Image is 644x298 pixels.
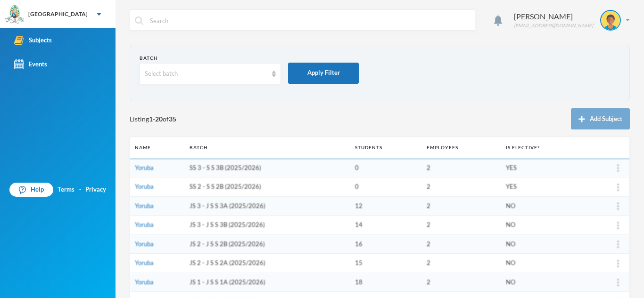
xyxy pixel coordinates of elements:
[14,35,52,45] div: Subjects
[617,260,619,267] img: more_vert
[422,196,502,216] td: 2
[617,222,619,229] img: more_vert
[135,240,154,248] a: Yoruba
[422,273,502,292] td: 2
[501,216,585,235] td: NO
[422,216,502,235] td: 2
[145,69,267,79] div: Select batch
[58,185,74,194] a: Terms
[422,137,502,158] th: Employees
[501,273,585,292] td: NO
[501,196,585,216] td: NO
[14,59,47,69] div: Events
[169,115,176,123] b: 35
[185,177,350,197] td: SS 2 - S S 2B (2025/2026)
[601,11,620,30] img: STUDENT
[28,10,88,18] div: [GEOGRAPHIC_DATA]
[617,241,619,248] img: more_vert
[514,11,593,22] div: [PERSON_NAME]
[422,158,502,177] td: 2
[149,10,470,31] input: Search
[501,234,585,254] td: NO
[350,273,421,292] td: 18
[571,108,630,129] button: Add Subject
[135,202,154,209] a: Yoruba
[130,137,185,158] th: Name
[185,273,350,292] td: JS 1 - J S S 1A (2025/2026)
[85,185,106,194] a: Privacy
[617,184,619,191] img: more_vert
[185,158,350,177] td: SS 3 - S S 3B (2025/2026)
[501,137,585,158] th: Is Elective?
[135,259,154,266] a: Yoruba
[135,221,154,228] a: Yoruba
[135,164,154,171] a: Yoruba
[140,55,281,62] div: Batch
[185,137,350,158] th: Batch
[501,177,585,197] td: YES
[350,216,421,235] td: 14
[501,254,585,273] td: NO
[350,254,421,273] td: 15
[617,202,619,210] img: more_vert
[350,177,421,197] td: 0
[514,22,593,29] div: [EMAIL_ADDRESS][DOMAIN_NAME]
[135,183,154,190] a: Yoruba
[185,254,350,273] td: JS 2 - J S S 2A (2025/2026)
[155,115,163,123] b: 20
[422,177,502,197] td: 2
[5,5,24,24] img: logo
[130,114,176,124] span: Listing - of
[79,185,81,194] div: ·
[149,115,153,123] b: 1
[135,16,143,25] img: search
[617,279,619,286] img: more_vert
[501,158,585,177] td: YES
[350,234,421,254] td: 16
[135,278,154,286] a: Yoruba
[350,196,421,216] td: 12
[350,158,421,177] td: 0
[288,63,359,84] button: Apply Filter
[617,164,619,172] img: more_vert
[185,234,350,254] td: JS 2 - J S S 2B (2025/2026)
[422,254,502,273] td: 2
[422,234,502,254] td: 2
[185,216,350,235] td: JS 3 - J S S 3B (2025/2026)
[185,196,350,216] td: JS 3 - J S S 3A (2025/2026)
[350,137,421,158] th: Students
[9,183,53,197] a: Help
